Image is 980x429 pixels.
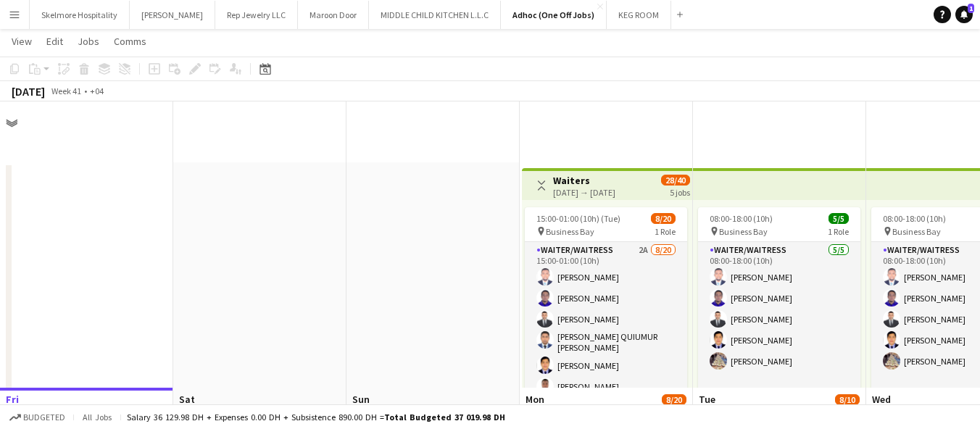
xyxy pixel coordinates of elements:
[536,213,620,224] span: 15:00-01:00 (10h) (Tue)
[872,393,891,406] span: Wed
[298,1,369,29] button: Maroon Door
[7,409,67,425] button: Budgeted
[670,186,690,198] div: 5 jobs
[384,412,505,422] span: Total Budgeted 37 019.98 DH
[23,412,65,422] span: Budgeted
[697,401,715,417] span: 7
[655,226,676,237] span: 1 Role
[6,32,38,51] a: View
[48,86,84,96] span: Week 41
[114,35,146,48] span: Comms
[177,401,195,417] span: 4
[523,401,544,417] span: 6
[12,35,32,48] span: View
[662,394,686,405] span: 8/20
[553,187,615,198] div: [DATE] → [DATE]
[72,32,105,51] a: Jobs
[127,412,505,422] div: Salary 36 129.98 DH + Expenses 0.00 DH + Subsistence 890.00 DH =
[46,35,63,48] span: Edit
[525,207,687,422] app-job-card: 15:00-01:00 (10h) (Tue)8/20 Business Bay1 RoleWaiter/Waitress2A8/2015:00-01:00 (10h)[PERSON_NAME]...
[179,393,195,406] span: Sat
[699,393,715,406] span: Tue
[526,393,544,406] span: Mon
[12,84,45,99] div: [DATE]
[108,32,152,51] a: Comms
[651,213,676,224] span: 8/20
[90,86,104,96] div: +04
[661,175,690,186] span: 28/40
[30,1,130,29] button: Skelmore Hospitality
[870,401,891,417] span: 8
[835,394,860,405] span: 8/10
[698,207,860,422] app-job-card: 08:00-18:00 (10h)5/5 Business Bay1 RoleWaiter/Waitress5/508:00-18:00 (10h)[PERSON_NAME][PERSON_NA...
[352,393,370,406] span: Sun
[968,4,974,13] span: 1
[4,401,19,417] span: 3
[78,35,99,48] span: Jobs
[710,213,773,224] span: 08:00-18:00 (10h)
[892,226,941,237] span: Business Bay
[80,412,115,422] span: All jobs
[719,226,768,237] span: Business Bay
[215,1,298,29] button: Rep Jewelry LLC
[829,213,849,224] span: 5/5
[41,32,69,51] a: Edit
[6,393,19,406] span: Fri
[553,174,615,187] h3: Waiters
[828,226,849,237] span: 1 Role
[955,6,973,23] a: 1
[607,1,671,29] button: KEG ROOM
[130,1,215,29] button: [PERSON_NAME]
[546,226,594,237] span: Business Bay
[883,213,946,224] span: 08:00-18:00 (10h)
[369,1,501,29] button: MIDDLE CHILD KITCHEN L.L.C
[501,1,607,29] button: Adhoc (One Off Jobs)
[350,401,370,417] span: 5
